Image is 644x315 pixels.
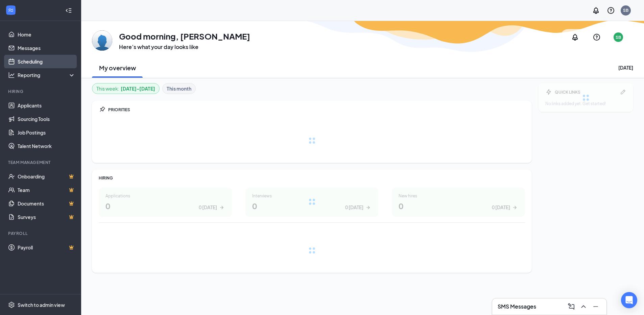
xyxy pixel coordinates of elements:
[119,43,250,51] h3: Here’s what your day looks like
[593,33,601,41] svg: QuestionInfo
[18,301,65,308] div: Switch to admin view
[8,72,15,78] svg: Analysis
[567,302,575,311] svg: ComposeMessage
[99,64,136,72] h2: My overview
[18,139,75,153] a: Talent Network
[8,231,74,236] div: Payroll
[18,197,75,210] a: DocumentsCrown
[65,7,72,14] svg: Collapse
[8,301,15,308] svg: Settings
[579,302,588,311] svg: ChevronUp
[96,85,155,92] div: This week :
[590,301,601,312] button: Minimize
[621,292,637,308] div: Open Intercom Messenger
[18,55,75,68] a: Scheduling
[18,170,75,183] a: OnboardingCrown
[618,64,633,71] div: [DATE]
[121,85,155,92] b: [DATE] - [DATE]
[99,106,105,113] svg: Pin
[18,41,75,55] a: Messages
[119,30,250,42] h1: Good morning, [PERSON_NAME]
[607,6,615,15] svg: QuestionInfo
[8,160,74,165] div: Team Management
[18,210,75,224] a: SurveysCrown
[8,89,74,94] div: Hiring
[18,112,75,126] a: Sourcing Tools
[616,34,621,40] div: SB
[578,301,589,312] button: ChevronUp
[571,33,579,41] svg: Notifications
[7,7,14,14] svg: WorkstreamLogo
[18,183,75,197] a: TeamCrown
[99,175,525,181] div: HIRING
[167,85,191,92] b: This month
[592,6,600,15] svg: Notifications
[108,107,525,113] div: PRIORITIES
[498,303,536,310] h3: SMS Messages
[18,72,76,78] div: Reporting
[18,28,75,41] a: Home
[592,302,600,311] svg: Minimize
[18,126,75,139] a: Job Postings
[18,241,75,254] a: PayrollCrown
[566,301,577,312] button: ComposeMessage
[92,30,112,51] img: Scott Bailey
[623,7,628,13] div: SB
[18,99,75,112] a: Applicants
